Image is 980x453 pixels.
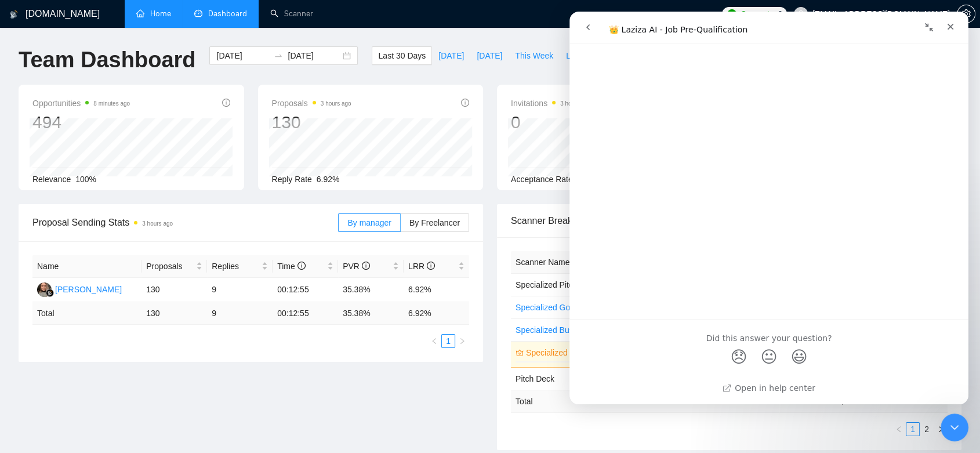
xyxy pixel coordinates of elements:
span: Dashboard [208,9,247,19]
li: Next Page [934,422,948,436]
span: Proposals [272,96,351,110]
div: 130 [272,111,351,133]
span: Invitations [511,96,591,110]
span: Acceptance Rate [511,175,573,184]
td: Total [511,390,611,412]
span: info-circle [222,99,230,107]
button: [DATE] [470,46,509,65]
span: swap-right [274,51,283,60]
span: By Freelancer [409,218,460,227]
span: dashboard [194,9,202,17]
span: Proposal Sending Stats [32,215,338,230]
button: This Week [509,46,560,65]
td: Total [32,302,141,325]
td: 00:12:55 [273,278,338,302]
span: Proposals [146,260,194,273]
a: setting [957,9,975,19]
li: 1 [906,422,920,436]
button: right [934,422,948,436]
span: left [895,426,902,433]
a: searchScanner [270,9,313,19]
img: VM [37,282,52,297]
span: info-circle [362,262,370,270]
th: Proposals [141,255,207,278]
span: 100% [75,175,96,184]
span: info-circle [427,262,435,270]
td: 6.92% [404,278,469,302]
span: Last Week [566,49,604,62]
a: homeHome [136,9,171,19]
span: Specialized Pitch Deck Scanner [516,280,630,289]
li: Next Page [455,334,469,348]
iframe: Intercom live chat [569,12,968,404]
a: 2 [920,423,933,436]
input: Start date [216,49,269,62]
a: Specialized Google Slides Template Scanner [516,303,677,312]
img: gigradar-bm.png [46,289,54,297]
span: Relevance [32,175,71,184]
td: 130 [141,278,207,302]
td: 6.92 % [404,302,469,325]
th: Name [32,255,141,278]
span: Opportunities [32,96,130,110]
span: Time [277,262,305,271]
button: left [427,334,441,348]
time: 3 hours ago [560,100,591,107]
th: Replies [207,255,273,278]
td: 130 [141,302,207,325]
iframe: Intercom live chat [941,414,968,441]
button: Last Week [560,46,611,65]
span: [DATE] [477,49,502,62]
span: right [937,426,944,433]
span: info-circle [297,262,306,270]
h1: Team Dashboard [19,46,195,74]
span: LRR [408,262,435,271]
button: right [455,334,469,348]
span: Scanner Name [516,258,569,267]
span: 2 [778,8,782,20]
td: 9 [207,278,273,302]
span: Reply Rate [272,175,312,184]
td: 35.38 % [338,302,404,325]
div: 0 [511,111,591,133]
input: End date [288,49,340,62]
time: 8 minutes ago [93,100,130,107]
img: upwork-logo.png [727,9,736,19]
span: By manager [347,218,391,227]
li: Previous Page [892,422,906,436]
li: 1 [441,334,455,348]
time: 3 hours ago [142,220,173,227]
button: setting [957,5,975,23]
span: to [274,51,283,60]
button: Last 30 Days [372,46,432,65]
span: Connects: [741,8,775,20]
span: info-circle [461,99,469,107]
span: Replies [212,260,259,273]
a: Specialized Slides Revamp Scanner [526,346,604,359]
td: 9 [207,302,273,325]
a: Specialized Business Presentation [516,325,640,335]
a: 1 [906,423,919,436]
div: 494 [32,111,130,133]
td: 35.38% [338,278,404,302]
span: crown [516,349,524,357]
time: 3 hours ago [321,100,351,107]
div: [PERSON_NAME] [55,283,122,296]
li: 2 [920,422,934,436]
button: [DATE] [432,46,470,65]
button: left [892,422,906,436]
a: 1 [442,335,455,347]
td: 00:12:55 [273,302,338,325]
span: user [797,10,805,18]
span: [DATE] [438,49,464,62]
